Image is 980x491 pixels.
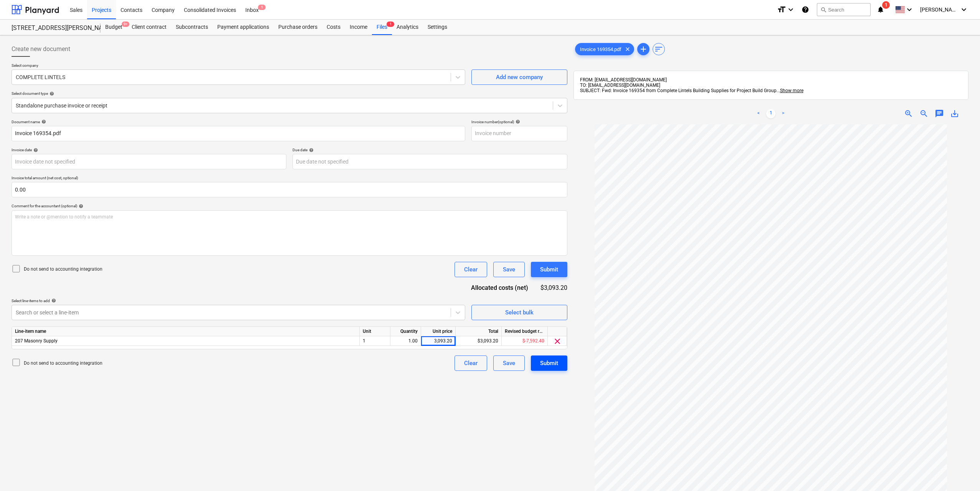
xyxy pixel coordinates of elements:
span: sort [654,45,663,54]
button: Select bulk [471,305,567,320]
span: Show more [780,88,803,93]
button: Submit [531,262,567,277]
div: Files [372,20,392,35]
div: $3,093.20 [456,336,502,346]
div: Unit [360,327,390,336]
a: Files1 [372,20,392,35]
p: Invoice total amount (net cost, optional) [12,175,567,182]
div: Clear [464,358,478,368]
div: 1 [360,336,390,346]
a: Settings [423,20,452,35]
div: Select document type [12,91,567,96]
span: clear [553,337,562,346]
a: Page 1 is your current page [766,109,775,118]
span: 1 [258,5,266,10]
div: Comment for the accountant (optional) [12,203,567,208]
i: keyboard_arrow_down [959,5,968,14]
p: Do not send to accounting integration [24,360,102,367]
div: Total [456,327,502,336]
button: Clear [454,262,487,277]
i: Knowledge base [802,5,809,14]
input: Invoice date not specified [12,154,286,169]
button: Clear [454,355,487,371]
span: help [50,298,56,303]
a: Previous page [754,109,763,118]
div: $-7,592.40 [502,336,548,346]
span: clear [623,45,632,54]
div: Save [503,358,515,368]
span: 1 [387,21,394,27]
span: 1 [882,1,890,9]
span: save_alt [950,109,959,118]
div: Clear [464,265,478,274]
i: keyboard_arrow_down [786,5,795,14]
a: Payment applications [213,20,274,35]
div: Select bulk [505,307,534,317]
span: add [639,45,648,54]
a: Purchase orders [274,20,322,35]
div: Due date [293,147,567,152]
div: Budget [101,20,127,35]
input: Document name [12,126,465,141]
iframe: Chat Widget [942,454,980,491]
div: Revised budget remaining [502,327,548,336]
span: zoom_in [904,109,913,118]
a: Costs [322,20,345,35]
div: Submit [540,358,558,368]
span: Invoice 169354.pdf [575,46,626,52]
span: help [48,91,54,96]
div: Save [503,265,515,274]
div: Allocated costs (net) [465,283,540,292]
span: [PERSON_NAME] [920,7,959,13]
div: Invoice 169354.pdf [575,43,634,55]
div: Select line-items to add [12,298,465,303]
span: help [77,204,83,208]
span: Create new document [12,45,70,54]
div: Document name [12,119,465,124]
a: Subcontracts [171,20,213,35]
i: notifications [877,5,884,14]
div: 3,093.20 [424,336,452,346]
span: zoom_out [919,109,929,118]
button: Search [817,3,871,16]
button: Add new company [471,69,567,85]
div: Client contract [127,20,171,35]
span: ... [777,88,803,93]
span: help [514,119,520,124]
span: TO: [EMAIL_ADDRESS][DOMAIN_NAME] [580,83,660,88]
span: chat [935,109,944,118]
p: Select company [12,63,465,69]
div: [STREET_ADDRESS][PERSON_NAME] [12,24,91,32]
div: Line-item name [12,327,360,336]
a: Income [345,20,372,35]
div: Invoice number (optional) [471,119,567,124]
a: Budget9+ [101,20,127,35]
button: Submit [531,355,567,371]
div: 1.00 [393,336,418,346]
div: Unit price [421,327,456,336]
span: 207 Masonry Supply [15,338,58,344]
i: keyboard_arrow_down [905,5,914,14]
div: Invoice date [12,147,286,152]
a: Analytics [392,20,423,35]
i: format_size [777,5,786,14]
input: Invoice number [471,126,567,141]
div: Submit [540,265,558,274]
button: Save [493,355,525,371]
span: FROM: [EMAIL_ADDRESS][DOMAIN_NAME] [580,77,667,83]
input: Invoice total amount (net cost, optional) [12,182,567,197]
div: Quantity [390,327,421,336]
a: Next page [778,109,788,118]
div: Add new company [496,72,543,82]
span: help [40,119,46,124]
span: help [32,148,38,152]
input: Due date not specified [293,154,567,169]
p: Do not send to accounting integration [24,266,102,273]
